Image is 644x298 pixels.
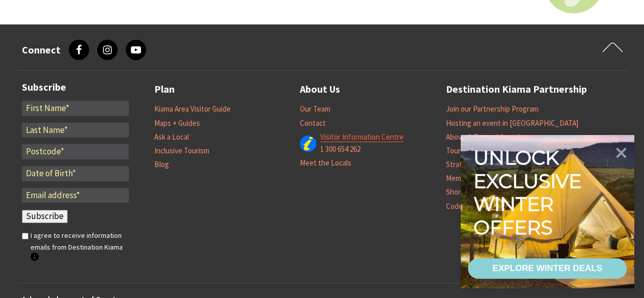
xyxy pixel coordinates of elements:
a: Meet the Locals [300,158,351,168]
input: Subscribe [22,210,68,223]
a: Contact [300,118,326,128]
h3: Subscribe [22,81,129,93]
a: 1 300 654 262 [320,144,360,154]
a: Ask a Local [154,132,189,142]
a: Plan [154,81,175,98]
input: Email address* [22,188,129,203]
a: Blog [154,159,169,170]
a: Tourism Opportunities Plan (TOP) [446,146,553,156]
input: Last Name* [22,123,129,138]
div: Unlock exclusive winter offers [473,146,586,239]
a: Maps + Guides [154,118,200,128]
a: Strategic Tourism and Events Plan [446,159,555,170]
a: Destination Kiama Partnership [446,81,587,98]
a: Our Team [300,104,330,114]
a: Hosting an event in [GEOGRAPHIC_DATA] [446,118,578,128]
a: Above & Beyond Award [446,132,520,142]
div: EXPLORE WINTER DEALS [492,258,602,279]
label: I agree to receive information emails from Destination Kiama [31,230,129,264]
a: Member Login – BookEasy [446,173,529,183]
a: Join our Partnership Program [446,104,539,114]
a: Short term rental – [GEOGRAPHIC_DATA] Code of Conduct [446,187,576,211]
input: Postcode* [22,144,129,159]
input: First Name* [22,101,129,116]
a: About Us [300,81,340,98]
input: Date of Birth* [22,166,129,181]
a: Inclusive Tourism [154,146,209,156]
h3: Connect [22,44,61,56]
a: Kiama Area Visitor Guide [154,104,231,114]
a: Visitor Information Centre [320,132,404,142]
a: EXPLORE WINTER DEALS [468,258,627,279]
